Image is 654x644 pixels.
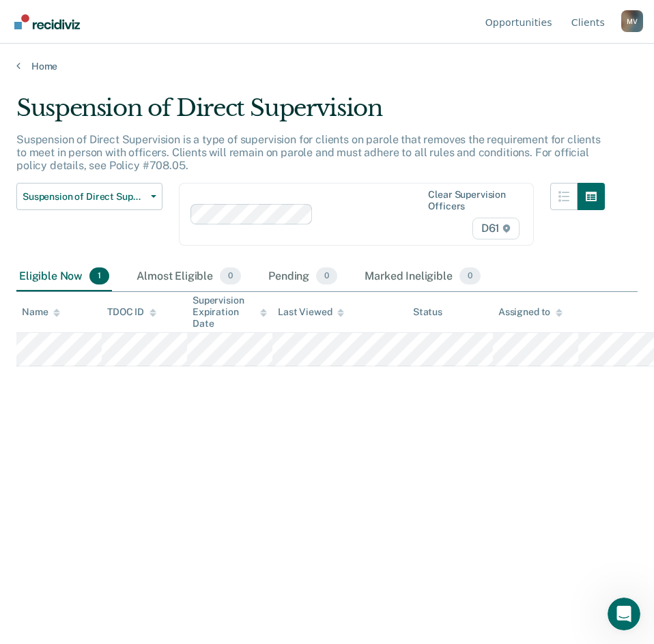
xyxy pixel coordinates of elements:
div: Clear supervision officers [428,189,517,212]
button: Suspension of Direct Supervision [16,183,162,210]
div: Eligible Now1 [16,262,112,292]
button: Gif picker [65,447,76,458]
div: Marcus says… [11,231,262,368]
b: [PERSON_NAME] [59,372,135,382]
textarea: Message… [12,418,261,441]
h1: Operator [66,7,115,17]
button: Profile dropdown button [621,10,643,32]
img: Profile image for Operator [39,8,61,29]
div: Kim says… [11,368,262,400]
button: Start recording [87,447,98,458]
span: 0 [459,267,481,285]
a: Home [16,60,638,72]
iframe: Intercom live chat [608,598,640,630]
b: [PERSON_NAME][EMAIL_ADDRESS][PERSON_NAME][DOMAIN_NAME] [22,25,208,63]
img: Profile image for Kim [41,370,55,384]
span: Suspension of Direct Supervision [23,191,145,203]
div: Thank you, [PERSON_NAME]! [22,408,161,422]
span: 0 [316,267,337,285]
span: 1 [89,267,109,285]
div: Thank you, [PERSON_NAME]! [11,400,172,430]
div: Assigned to [498,306,563,318]
div: Marcus says… [11,117,262,231]
div: Close [240,5,264,30]
div: Our usual reply time 🕒 [22,72,213,98]
span: D61 [472,218,520,239]
div: Name [22,306,60,318]
b: A day [33,85,63,96]
button: go back [9,5,35,31]
div: joined the conversation [59,371,233,383]
div: Pending0 [266,262,340,292]
button: Upload attachment [21,447,32,458]
div: Supervision Expiration Date [193,295,267,329]
span: 0 [220,267,241,285]
img: Recidiviz [14,14,80,29]
div: Marked Ineligible0 [362,262,483,292]
div: TDOC ID [107,306,156,318]
div: Almost Eligible0 [134,262,244,292]
button: Send a message… [234,441,256,463]
div: Suspension of Direct Supervision [16,94,605,133]
button: Emoji picker [43,447,54,458]
p: Suspension of Direct Supervision is a type of supervision for clients on parole that removes the ... [16,133,601,172]
p: The team can also help [66,17,170,31]
button: Home [214,5,240,31]
div: Last Viewed [278,306,344,318]
div: M V [621,10,643,32]
div: Status [413,306,442,318]
div: Kim says… [11,400,262,460]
